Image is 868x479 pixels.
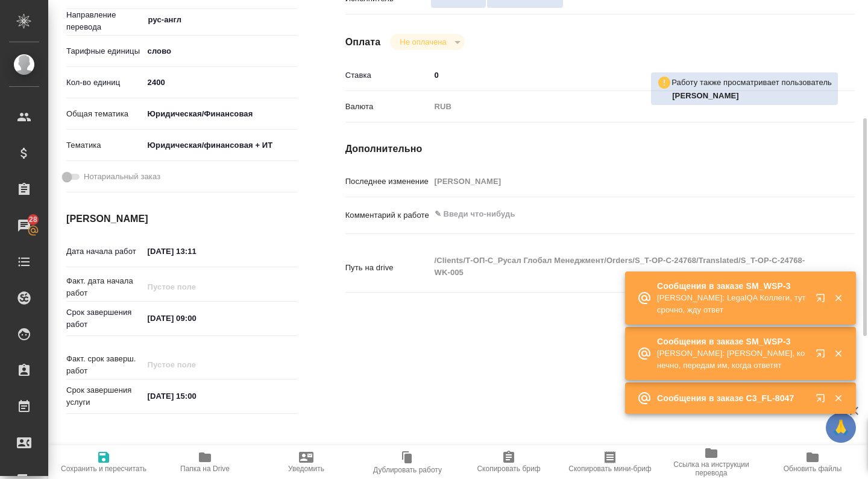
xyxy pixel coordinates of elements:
[430,250,813,283] textarea: /Clients/Т-ОП-С_Русал Глобал Менеджмент/Orders/S_T-OP-C-24768/Translated/S_T-OP-C-24768-WK-005
[291,19,293,21] button: Open
[143,135,297,156] div: Юридическая/финансовая + ИТ
[559,445,661,479] button: Скопировать мини-бриф
[657,292,808,316] p: [PERSON_NAME]: LegalQA Коллеги, тут срочно, жду ответ
[826,348,851,359] button: Закрыть
[143,387,249,405] input: ✎ Введи что-нибудь
[143,278,249,296] input: Пустое поле
[657,392,808,404] p: Сообщения в заказе C3_FL-8047
[808,341,837,370] button: Открыть в новой вкладке
[430,97,813,117] div: RUB
[568,465,651,473] span: Скопировать мини-бриф
[66,45,143,57] p: Тарифные единицы
[345,176,430,188] p: Последнее изменение
[345,142,855,156] h4: Дополнительно
[390,34,464,50] div: Не оплачена
[154,445,256,479] button: Папка на Drive
[672,91,739,100] b: [PERSON_NAME]
[66,77,143,89] p: Кол-во единиц
[357,445,458,479] button: Дублировать работу
[345,69,430,81] p: Ставка
[430,66,813,84] input: ✎ Введи что-нибудь
[288,465,324,473] span: Уведомить
[396,37,450,47] button: Не оплачена
[84,171,160,183] span: Нотариальный заказ
[66,108,143,120] p: Общая тематика
[477,465,540,473] span: Скопировать бриф
[345,35,381,49] h4: Оплата
[143,243,249,260] input: ✎ Введи что-нибудь
[826,393,851,404] button: Закрыть
[430,173,813,190] input: Пустое поле
[66,139,143,151] p: Тематика
[61,465,146,473] span: Сохранить и пересчитать
[808,386,837,415] button: Открыть в новой вкладке
[345,209,430,221] p: Комментарий к работе
[657,335,808,347] p: Сообщения в заказе SM_WSP-3
[53,445,154,479] button: Сохранить и пересчитать
[143,74,297,91] input: ✎ Введи что-нибудь
[66,246,143,258] p: Дата начала работ
[143,41,297,62] div: слово
[345,262,430,274] p: Путь на drive
[657,280,808,292] p: Сообщения в заказе SM_WSP-3
[826,293,851,303] button: Закрыть
[808,286,837,315] button: Открыть в новой вкладке
[3,211,45,241] a: 28
[66,9,143,33] p: Направление перевода
[458,445,559,479] button: Скопировать бриф
[256,445,357,479] button: Уведомить
[180,465,230,473] span: Папка на Drive
[66,275,143,299] p: Факт. дата начала работ
[657,347,808,372] p: [PERSON_NAME]: [PERSON_NAME], конечно, передам им, когда ответят
[66,353,143,377] p: Факт. срок заверш. работ
[22,214,45,226] span: 28
[66,384,143,408] p: Срок завершения услуги
[143,104,297,124] div: Юридическая/Финансовая
[143,356,249,373] input: Пустое поле
[66,306,143,331] p: Срок завершения работ
[672,90,832,102] p: Журавлева Александра
[143,309,249,327] input: ✎ Введи что-нибудь
[345,101,430,113] p: Валюта
[66,212,297,226] h4: [PERSON_NAME]
[373,466,442,474] span: Дублировать работу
